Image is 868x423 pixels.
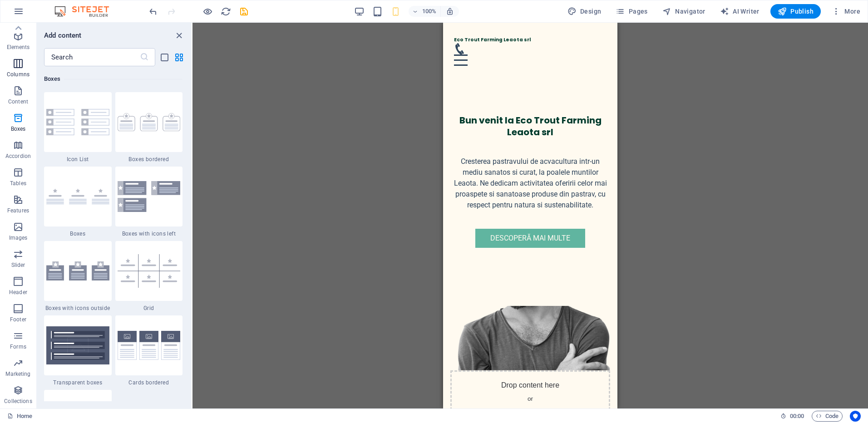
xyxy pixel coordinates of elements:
span: 00 00 [790,411,804,422]
span: Transparent boxes [44,379,112,386]
button: Publish [770,4,821,19]
button: list-view [159,52,170,63]
p: Tables [10,180,26,187]
button: save [238,6,249,17]
div: Boxes with icons outside [44,241,112,312]
div: Transparent boxes [44,315,112,386]
p: Images [9,234,28,241]
h6: Boxes [44,74,182,84]
img: Editor Logo [52,6,120,17]
img: Group16.svg [46,109,109,135]
span: Grid [115,305,183,312]
h6: 100% [422,6,437,17]
p: Marketing [5,370,30,378]
div: Design (Ctrl+Alt+Y) [564,4,605,19]
p: Columns [7,71,30,78]
img: boxes.svg [46,189,109,205]
h6: Session time [780,411,804,422]
div: Boxes bordered [115,92,183,163]
button: More [828,4,864,19]
span: Pages [616,7,647,16]
span: Cards bordered [115,379,183,386]
i: On resize automatically adjust zoom level to fit chosen device. [446,7,454,15]
div: Boxes [44,167,112,237]
button: close panel [173,30,184,41]
div: Icon List [44,92,112,163]
span: Boxes bordered [115,156,183,163]
div: Grid [115,241,183,312]
img: boxes.grid.svg [118,254,181,288]
button: Design [564,4,605,19]
i: Reload page [221,6,231,17]
img: boxes-with-icon-left.svg [118,181,181,211]
img: boxes-with-icons-outside.svg [46,261,109,280]
i: Save (Ctrl+S) [239,6,249,17]
p: Forms [10,343,26,350]
div: Drop content here [7,348,167,412]
button: AI Writer [716,4,763,19]
h6: Add content [44,30,82,41]
span: Icon List [44,156,112,163]
button: undo [148,6,158,17]
span: Navigator [662,7,705,16]
span: : [796,413,798,419]
span: Publish [778,7,814,16]
img: cards-bordered.svg [118,331,181,360]
i: Undo: Change text (Ctrl+Z) [148,6,158,17]
button: grid-view [173,52,184,63]
button: Usercentrics [850,411,861,422]
a: Click to cancel selection. Double-click to open Pages [7,411,32,422]
p: Slider [11,261,25,269]
span: Boxes with icons left [115,230,183,237]
span: More [832,7,860,16]
p: Footer [10,316,26,323]
span: Boxes [44,230,112,237]
p: Header [9,289,27,296]
span: Design [567,7,602,16]
button: reload [220,6,231,17]
img: boxes-bordered.svg [118,113,181,131]
p: Features [7,207,29,214]
div: Cards bordered [115,315,183,386]
p: Collections [4,398,32,405]
span: Code [816,411,838,422]
span: Boxes with icons outside [44,305,112,312]
p: Content [8,98,28,105]
span: AI Writer [720,7,759,16]
button: Click here to leave preview mode and continue editing [202,6,213,17]
input: Search [44,48,140,66]
button: Code [812,411,843,422]
p: Elements [7,44,30,51]
button: Navigator [659,4,709,19]
button: Pages [612,4,651,19]
button: 100% [409,6,441,17]
p: Accordion [5,152,31,160]
img: transparent-boxes.svg [46,326,109,364]
p: Boxes [11,125,26,133]
div: Boxes with icons left [115,167,183,237]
